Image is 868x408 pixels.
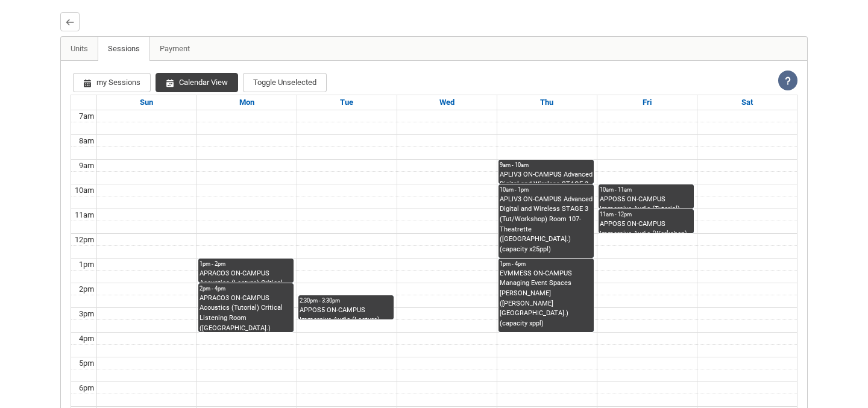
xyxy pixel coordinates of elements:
[200,284,293,293] div: 2pm - 4pm
[437,95,457,110] a: April 4, 2018
[600,186,693,194] div: 10am - 11am
[500,161,593,169] div: 9am - 10am
[600,219,693,233] div: APPOS5 ON-CAMPUS Immersive Audio (Workshop) Group 2 Room 107- Theatrette ([GEOGRAPHIC_DATA].) (ca...
[77,382,96,394] div: 6pm
[739,95,755,110] a: April 7, 2018
[137,95,156,110] a: April 1, 2018
[300,306,393,319] div: APPOS5 ON-CAMPUS Immersive Audio (Lecture) Room 107- Theatrette ([GEOGRAPHIC_DATA].) (capacity x2...
[338,95,356,110] a: April 3, 2018
[778,71,797,90] lightning-icon: View Help
[72,209,96,221] div: 11am
[77,160,96,172] div: 9am
[77,283,96,295] div: 2pm
[500,186,593,194] div: 10am - 1pm
[77,357,96,369] div: 5pm
[77,259,96,271] div: 1pm
[60,12,80,31] button: Back
[500,269,593,328] div: EVMMESS ON-CAMPUS Managing Event Spaces [PERSON_NAME] ([PERSON_NAME][GEOGRAPHIC_DATA].) (capacity...
[778,75,797,84] span: View Help
[200,293,293,331] div: APRACO3 ON-CAMPUS Acoustics (Tutorial) Critical Listening Room ([GEOGRAPHIC_DATA].) (capacity x22...
[73,73,151,92] button: my Sessions
[237,95,257,110] a: April 2, 2018
[77,308,96,320] div: 3pm
[61,37,98,61] a: Units
[77,333,96,345] div: 4pm
[500,260,593,268] div: 1pm - 4pm
[500,170,593,183] div: APLIV3 ON-CAMPUS Advanced Digital and Wireless STAGE 3 (Lecture) Room 107- Theatrette ([GEOGRAPHI...
[72,184,96,196] div: 10am
[72,234,96,246] div: 12pm
[300,297,393,305] div: 2:30pm - 3:30pm
[98,37,150,61] a: Sessions
[600,195,693,208] div: APPOS5 ON-CAMPUS Immersive Audio (Tutorial) Group 2 Room 107- Theatrette ([GEOGRAPHIC_DATA].) (ca...
[156,73,238,92] button: Calendar View
[538,95,556,110] a: April 5, 2018
[200,260,293,268] div: 1pm - 2pm
[640,95,654,110] a: April 6, 2018
[600,210,693,219] div: 11am - 12pm
[77,135,96,147] div: 8am
[500,195,593,254] div: APLIV3 ON-CAMPUS Advanced Digital and Wireless STAGE 3 (Tut/Workshop) Room 107- Theatrette ([GEOG...
[243,73,327,92] button: Toggle Unselected
[200,269,293,282] div: APRACO3 ON-CAMPUS Acoustics (Lecture) Critical Listening Room ([GEOGRAPHIC_DATA].) (capacity x22ppl)
[77,110,96,122] div: 7am
[149,37,200,61] a: Payment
